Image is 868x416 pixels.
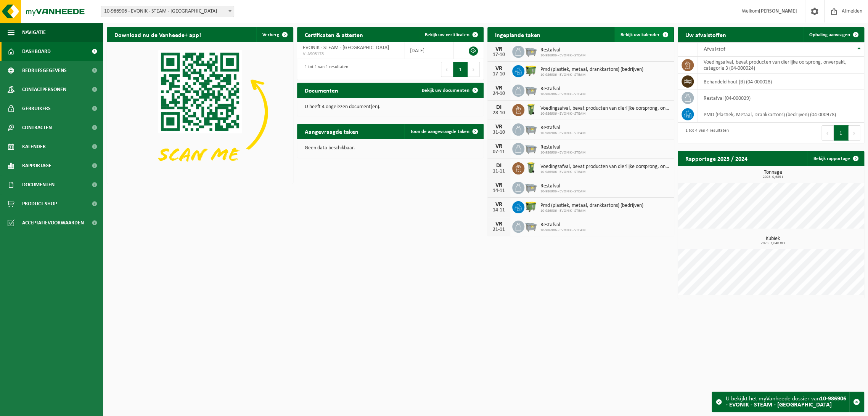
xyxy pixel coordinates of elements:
span: 10-986906 - EVONIK - STEAM [540,53,586,58]
td: behandeld hout (B) (04-000028) [698,74,864,90]
span: 10-986906 - EVONIK - STEAM - ANTWERPEN [101,6,234,17]
span: 10-986906 - EVONIK - STEAM [540,228,586,233]
div: 1 tot 4 van 4 resultaten [682,125,729,141]
span: Rapportage [22,156,51,175]
span: EVONIK - STEAM - [GEOGRAPHIC_DATA] [303,45,389,51]
img: WB-0140-HPE-GN-50 [524,161,537,174]
div: VR [491,46,506,52]
span: VLA903178 [303,51,398,57]
div: 11-11 [491,169,506,174]
div: 31-10 [491,130,506,135]
img: WB-0140-HPE-GN-50 [524,103,537,116]
div: DI [491,104,506,110]
span: 10-986906 - EVONIK - STEAM [540,92,586,97]
div: VR [491,202,506,208]
span: Contracten [22,118,52,137]
span: Pmd (plastiek, metaal, drankkartons) (bedrijven) [540,67,643,73]
div: 14-11 [491,208,506,213]
button: 1 [453,62,468,77]
button: Verberg [256,27,293,42]
p: Geen data beschikbaar. [305,146,476,151]
div: 07-11 [491,149,506,155]
span: Restafval [540,125,586,131]
span: Restafval [540,183,586,189]
div: DI [491,163,506,169]
a: Bekijk uw certificaten [419,27,483,42]
a: Bekijk uw kalender [614,27,673,42]
a: Ophaling aanvragen [803,27,863,42]
span: Restafval [540,222,586,228]
div: VR [491,85,506,91]
h2: Rapportage 2025 / 2024 [678,151,755,166]
span: Product Shop [22,194,57,213]
span: Contactpersonen [22,80,66,99]
h3: Kubiek [682,236,864,245]
a: Bekijk uw documenten [416,83,483,98]
img: WB-2500-GAL-GY-01 [524,219,537,232]
h2: Certificaten & attesten [297,27,371,42]
h2: Download nu de Vanheede+ app! [107,27,209,42]
img: WB-1100-HPE-GN-50 [524,200,537,213]
td: [DATE] [404,42,453,59]
div: VR [491,143,506,149]
span: 2025: 3,040 m3 [682,242,864,245]
span: Bekijk uw documenten [422,88,469,93]
span: Bedrijfsgegevens [22,61,67,80]
h2: Aangevraagde taken [297,124,366,139]
span: 10-986906 - EVONIK - STEAM [540,189,586,194]
div: 17-10 [491,52,506,58]
div: 28-10 [491,110,506,116]
div: U bekijkt het myVanheede dossier van [726,392,849,412]
img: WB-2500-GAL-GY-01 [524,45,537,58]
span: Bekijk uw certificaten [425,32,469,37]
div: VR [491,124,506,130]
strong: [PERSON_NAME] [759,8,797,14]
span: Dashboard [22,42,51,61]
span: Navigatie [22,23,46,42]
span: 2025: 0,685 t [682,175,864,179]
span: Restafval [540,144,586,150]
span: Acceptatievoorwaarden [22,213,84,232]
td: restafval (04-000029) [698,90,864,106]
h2: Ingeplande taken [487,27,548,42]
h3: Tonnage [682,170,864,179]
span: Voedingsafval, bevat producten van dierlijke oorsprong, onverpakt, categorie 3 [540,164,670,170]
span: 10-986906 - EVONIK - STEAM [540,209,643,213]
td: voedingsafval, bevat producten van dierlijke oorsprong, onverpakt, categorie 3 (04-000024) [698,57,864,74]
span: Afvalstof [704,46,725,53]
img: WB-1100-HPE-GN-50 [524,64,537,77]
span: 10-986906 - EVONIK - STEAM [540,131,586,136]
p: U heeft 4 ongelezen document(en). [305,104,476,110]
div: 14-11 [491,188,506,194]
span: Bekijk uw kalender [620,32,660,37]
span: Kalender [22,137,46,156]
button: Next [849,125,860,141]
span: Pmd (plastiek, metaal, drankkartons) (bedrijven) [540,203,643,209]
img: Download de VHEPlus App [107,42,293,182]
span: Restafval [540,86,586,92]
a: Bekijk rapportage [807,151,863,166]
button: Previous [441,62,453,77]
h2: Uw afvalstoffen [678,27,734,42]
span: 10-986906 - EVONIK - STEAM - ANTWERPEN [101,6,234,17]
span: 10-986906 - EVONIK - STEAM [540,112,670,116]
button: 1 [834,125,849,141]
span: Toon de aangevraagde taken [410,129,469,134]
img: WB-2500-GAL-GY-01 [524,181,537,194]
a: Toon de aangevraagde taken [404,124,483,139]
span: Gebruikers [22,99,51,118]
span: 10-986906 - EVONIK - STEAM [540,73,643,77]
span: Voedingsafval, bevat producten van dierlijke oorsprong, onverpakt, categorie 3 [540,106,670,112]
span: Ophaling aanvragen [809,32,850,37]
span: Verberg [262,32,279,37]
button: Next [468,62,480,77]
div: VR [491,66,506,72]
img: WB-2500-GAL-GY-01 [524,83,537,96]
td: PMD (Plastiek, Metaal, Drankkartons) (bedrijven) (04-000978) [698,106,864,123]
img: WB-2500-GAL-GY-01 [524,122,537,135]
div: 17-10 [491,72,506,77]
div: 21-11 [491,227,506,232]
div: 24-10 [491,91,506,96]
span: Documenten [22,175,55,194]
img: WB-2500-GAL-GY-01 [524,142,537,155]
